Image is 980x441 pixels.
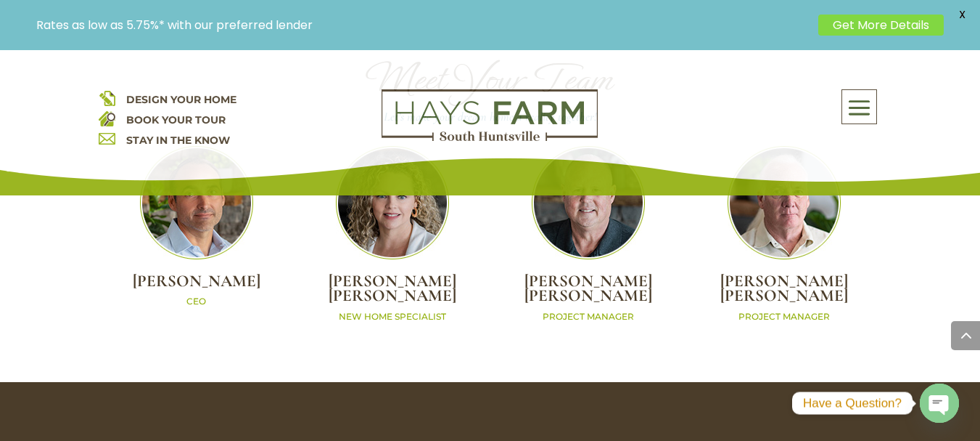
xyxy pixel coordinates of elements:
p: NEW HOME SPECIALIST [295,311,490,323]
img: Logo [382,89,598,142]
h2: [PERSON_NAME] [PERSON_NAME] [490,274,686,311]
p: CEO [99,296,295,308]
a: hays farm homes huntsville development [382,132,598,145]
img: book your home tour [99,110,115,126]
a: BOOK YOUR TOUR [126,113,226,126]
a: STAY IN THE KNOW [126,134,230,147]
h2: [PERSON_NAME] [PERSON_NAME] [295,274,490,311]
img: Team_Matt [140,146,253,259]
a: DESIGN YOUR HOME [126,93,236,106]
img: Team_Billy [728,146,841,259]
p: Rates as low as 5.75%* with our preferred lender [36,18,811,32]
img: Team_Tom [532,146,645,259]
p: PROJECT MANAGER [490,311,686,323]
img: design your home [99,89,115,106]
p: PROJECT MANAGER [686,311,882,323]
a: Get More Details [818,15,944,36]
img: Team_Laura [336,146,449,259]
span: X [951,4,973,25]
h2: [PERSON_NAME] [99,274,295,296]
h2: [PERSON_NAME] [PERSON_NAME] [686,274,882,311]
